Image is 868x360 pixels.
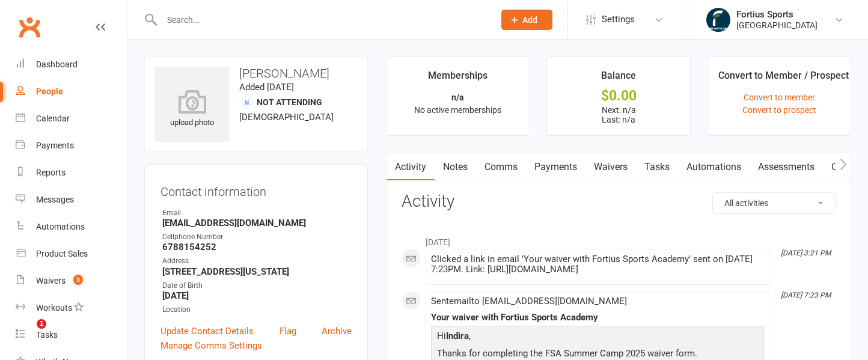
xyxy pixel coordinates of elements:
[257,97,322,107] span: Not Attending
[36,87,63,96] div: People
[36,303,72,313] div: Workouts
[239,112,334,123] span: [DEMOGRAPHIC_DATA]
[16,240,127,267] a: Product Sales
[160,180,352,198] h3: Contact information
[16,267,127,294] a: Waivers 3
[36,222,85,231] div: Automations
[36,249,88,258] div: Product Sales
[239,82,294,93] time: Added [DATE]
[414,105,501,115] span: No active memberships
[744,93,815,102] a: Convert to member
[154,67,358,80] h3: [PERSON_NAME]
[12,319,41,348] iframe: Intercom live chat
[162,266,352,277] strong: [STREET_ADDRESS][US_STATE]
[451,93,464,102] strong: n/a
[781,291,831,299] i: [DATE] 7:23 PM
[16,186,127,213] a: Messages
[428,68,487,90] div: Memberships
[36,114,70,123] div: Calendar
[476,153,526,181] a: Comms
[434,329,761,346] p: Hi ,
[162,280,352,291] div: Date of Birth
[154,90,230,129] div: upload photo
[36,330,58,340] div: Tasks
[602,6,635,33] span: Settings
[446,331,469,341] strong: Indira
[736,20,818,31] div: [GEOGRAPHIC_DATA]
[14,12,44,42] a: Clubworx
[162,290,352,301] strong: [DATE]
[36,141,74,150] div: Payments
[162,304,352,316] div: Location
[160,324,254,338] a: Update Contact Details
[16,78,127,105] a: People
[585,153,636,181] a: Waivers
[742,105,816,115] a: Convert to prospect
[280,324,296,338] a: Flag
[16,322,127,349] a: Tasks
[158,11,486,28] input: Search...
[636,153,678,181] a: Tasks
[16,294,127,322] a: Workouts
[558,105,679,124] p: Next: n/a Last: n/a
[781,249,831,257] i: [DATE] 3:21 PM
[435,153,476,181] a: Notes
[162,255,352,267] div: Address
[678,153,750,181] a: Automations
[16,159,127,186] a: Reports
[501,10,552,30] button: Add
[162,242,352,252] strong: 6788154252
[402,230,836,249] li: [DATE]
[16,213,127,240] a: Automations
[322,324,352,338] a: Archive
[16,51,127,78] a: Dashboard
[431,254,764,275] div: Clicked a link in email 'Your waiver with Fortius Sports Academy' sent on [DATE] 7:23PM. Link: [U...
[37,319,46,329] span: 1
[162,231,352,243] div: Cellphone Number
[162,218,352,228] strong: [EMAIL_ADDRESS][DOMAIN_NAME]
[160,338,262,353] a: Manage Comms Settings
[558,90,679,102] div: $0.00
[402,192,836,211] h3: Activity
[718,68,849,90] div: Convert to Member / Prospect
[750,153,823,181] a: Assessments
[73,275,83,285] span: 3
[36,276,66,285] div: Waivers
[522,15,537,25] span: Add
[431,296,627,307] span: Sent email to [EMAIL_ADDRESS][DOMAIN_NAME]
[431,313,764,323] div: Your waiver with Fortius Sports Academy
[387,153,435,181] a: Activity
[36,195,74,204] div: Messages
[526,153,585,181] a: Payments
[736,9,818,20] div: Fortius Sports
[16,132,127,159] a: Payments
[36,59,78,69] div: Dashboard
[706,8,730,32] img: thumb_image1743802567.png
[16,105,127,132] a: Calendar
[601,68,636,90] div: Balance
[36,168,66,177] div: Reports
[162,207,352,219] div: Email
